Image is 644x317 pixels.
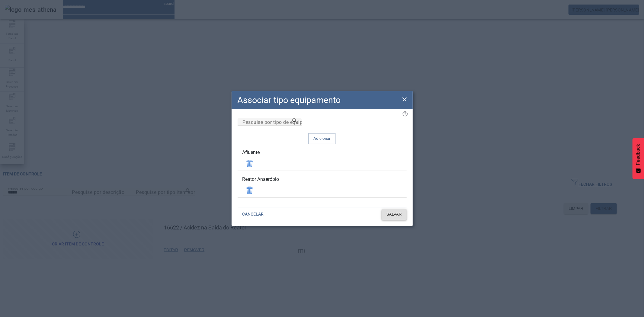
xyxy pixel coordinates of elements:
button: Feedback - Mostrar pesquisa [633,138,644,179]
input: Number [242,119,297,126]
mat-label: Pesquise por tipo de equipamento [242,119,320,125]
div: Afluente [242,149,402,156]
span: Feedback [636,144,641,165]
h2: Associar tipo equipamento [238,94,341,107]
span: Adicionar [313,136,331,142]
div: Reator Anaeróbio [242,176,402,183]
span: SALVAR [386,211,402,217]
span: CANCELAR [242,211,264,217]
button: SALVAR [382,209,407,220]
button: Adicionar [309,133,335,144]
button: CANCELAR [238,209,269,220]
